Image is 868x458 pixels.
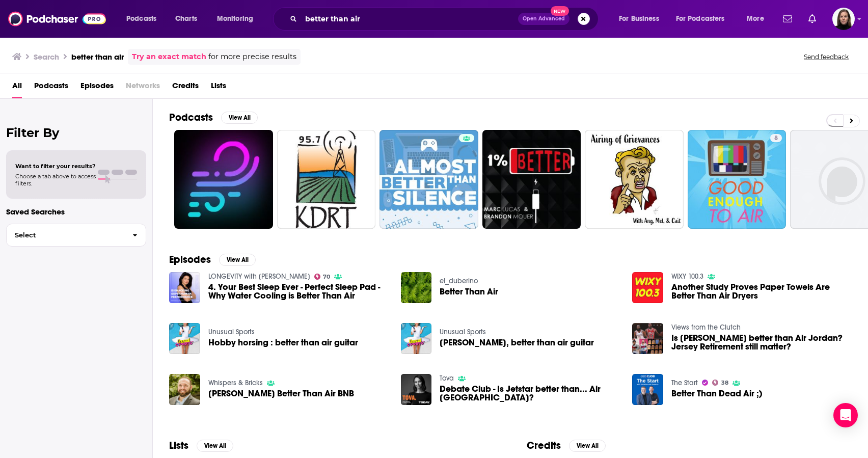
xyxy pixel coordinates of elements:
h2: Credits [527,439,561,452]
a: Hobby horsing, better than air guitar [401,323,432,354]
a: 38 [712,380,728,386]
button: View All [221,112,258,124]
a: All [12,77,22,98]
h2: Filter By [6,125,146,140]
img: Another Study Proves Paper Towels Are Better Than Air Dryers [632,272,663,303]
span: Monitoring [217,12,253,26]
span: [PERSON_NAME], better than air guitar [440,338,594,347]
img: Better Than Dead Air ;) [632,374,663,405]
a: Charts [169,11,203,27]
a: 8 [770,134,782,142]
span: Credits [172,77,199,98]
img: User Profile [832,8,855,30]
a: 4. Your Best Sleep Ever - Perfect Sleep Pad - Why Water Cooling is Better Than Air [208,283,389,300]
a: CreditsView All [527,439,606,452]
a: Unusual Sports [440,328,486,336]
span: Choose a tab above to access filters. [15,173,96,187]
a: Lists [211,77,226,98]
a: Views from the Clutch [671,323,741,332]
button: open menu [612,11,672,27]
span: 70 [323,275,330,279]
img: Is Harden better than Air Jordan? Jersey Retirement still matter? [632,323,663,354]
span: For Podcasters [676,12,725,26]
a: Better Than Air [440,287,498,296]
button: open menu [740,11,777,27]
h2: Episodes [169,253,211,266]
a: Show notifications dropdown [804,10,820,28]
img: 4. Your Best Sleep Ever - Perfect Sleep Pad - Why Water Cooling is Better Than Air [169,272,200,303]
a: PodcastsView All [169,111,258,124]
span: 8 [774,133,778,144]
a: Another Study Proves Paper Towels Are Better Than Air Dryers [671,283,852,300]
button: Select [6,224,146,247]
button: Open AdvancedNew [518,13,569,25]
a: EpisodesView All [169,253,256,266]
span: Networks [126,77,160,98]
a: Tova [440,374,454,383]
span: New [551,6,569,16]
span: [PERSON_NAME] Better Than Air BNB [208,389,354,398]
button: Send feedback [801,52,852,61]
div: Search podcasts, credits, & more... [283,7,608,31]
a: el_duberino [440,277,478,285]
a: Whispers & Bricks [208,379,263,387]
a: Unusual Sports [208,328,255,336]
img: Debate Club - Is Jetstar better than... Air New Zealand? [401,374,432,405]
span: For Business [619,12,659,26]
a: ListsView All [169,439,233,452]
h2: Lists [169,439,188,452]
a: The Start [671,379,698,387]
a: LONGEVITY with Nathalie Niddam [208,272,310,281]
span: More [747,12,764,26]
span: Logged in as BevCat3 [832,8,855,30]
img: Better Than Air [401,272,432,303]
a: Better Than Dead Air ;) [671,389,763,398]
span: Podcasts [126,12,156,26]
a: Podcasts [34,77,68,98]
a: 8 [688,130,786,229]
img: Johnny Wolff Better Than Air BNB [169,374,200,405]
button: Show profile menu [832,8,855,30]
span: 38 [721,381,728,385]
span: for more precise results [208,51,296,63]
h3: better than air [71,52,124,62]
p: Saved Searches [6,207,146,217]
h3: Search [34,52,59,62]
span: Hobby horsing : better than air guitar [208,338,358,347]
div: Open Intercom Messenger [833,403,858,427]
a: Try an exact match [132,51,206,63]
span: Want to filter your results? [15,163,96,170]
span: Is [PERSON_NAME] better than Air Jordan? Jersey Retirement still matter? [671,334,852,351]
img: Hobby horsing : better than air guitar [169,323,200,354]
span: Charts [175,12,197,26]
span: Debate Club - Is Jetstar better than... Air [GEOGRAPHIC_DATA]? [440,385,620,402]
button: open menu [119,11,170,27]
button: View All [219,254,256,266]
input: Search podcasts, credits, & more... [301,11,518,27]
span: Open Advanced [523,16,565,21]
a: Episodes [80,77,114,98]
a: Show notifications dropdown [779,10,796,28]
button: View All [197,440,233,452]
a: Debate Club - Is Jetstar better than... Air New Zealand? [440,385,620,402]
a: WIXY 100.3 [671,272,703,281]
a: Is Harden better than Air Jordan? Jersey Retirement still matter? [671,334,852,351]
a: Hobby horsing, better than air guitar [440,338,594,347]
a: Johnny Wolff Better Than Air BNB [208,389,354,398]
button: open menu [210,11,266,27]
